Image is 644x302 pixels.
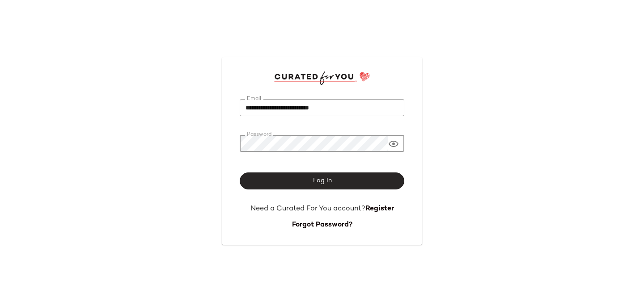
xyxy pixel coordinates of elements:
a: Register [365,205,394,213]
span: Need a Curated For You account? [250,205,365,213]
button: Log In [240,172,404,189]
a: Forgot Password? [292,221,352,229]
img: cfy_login_logo.DGdB1djN.svg [274,71,370,85]
span: Log In [312,177,331,185]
